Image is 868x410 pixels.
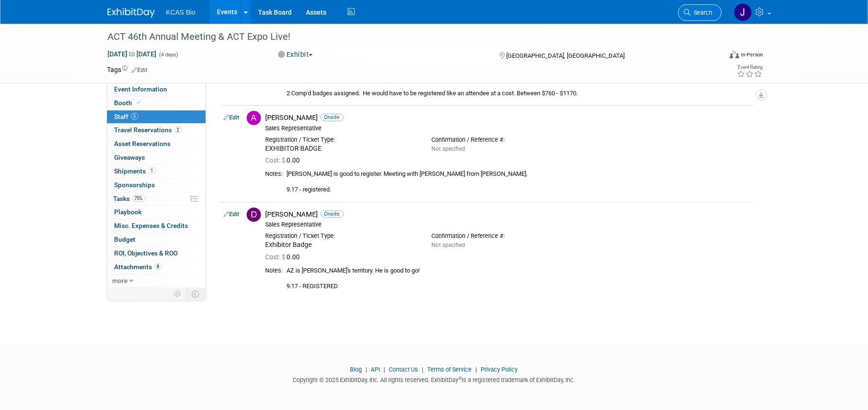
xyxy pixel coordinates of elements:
div: ACT 46th Annual Meeting & ACT Expo Live! [105,28,707,46]
a: Giveaways [107,151,206,164]
div: EXHIBITOR BADGE [266,145,418,153]
div: AZ is [PERSON_NAME]'s territory. He is good to go! 9.17 - REGISTERED [287,267,750,291]
span: Playbook [115,208,142,216]
span: [DATE] [DATE] [107,50,157,58]
span: KCAS Bio [166,9,196,16]
span: 2 [175,127,182,134]
span: 0.00 [266,253,304,261]
span: Staff [115,113,138,120]
span: 75% [133,195,145,202]
img: D.jpg [247,208,261,222]
span: Misc. Expenses & Credits [115,222,188,229]
div: Sales Representative [266,125,750,132]
span: Booth [115,99,143,107]
a: Privacy Policy [481,366,518,373]
div: Notes: [266,267,283,274]
div: Confirmation / Reference #: [432,136,584,144]
span: Search [691,9,713,16]
span: Asset Reservations [115,140,171,147]
a: Booth [107,97,206,110]
span: Onsite [321,210,344,218]
div: [PERSON_NAME] [266,210,750,219]
sup: ® [459,376,462,381]
a: Misc. Expenses & Credits [107,219,206,233]
span: Travel Reservations [115,126,182,134]
a: Search [678,4,722,21]
span: Sponsorships [115,181,155,189]
span: Budget [115,236,136,243]
div: [PERSON_NAME] is good to register. Meeting with [PERSON_NAME] from [PERSON_NAME]. 9.17 - registered. [287,170,750,194]
img: ExhibitDay [107,8,155,18]
a: Terms of Service [428,366,472,373]
td: Toggle Event Tabs [186,288,206,300]
a: Edit [132,67,148,73]
a: Sponsorships [107,179,206,192]
img: Jocelyn King [734,3,752,21]
a: Travel Reservations2 [107,124,206,137]
a: Shipments1 [107,165,206,178]
a: Staff3 [107,110,206,124]
span: Onsite [321,114,344,121]
a: Blog [350,366,362,373]
div: Registration / Ticket Type: [266,232,418,240]
span: | [474,366,480,373]
div: Registration / Ticket Type: [266,136,418,144]
span: Attachments [115,263,162,271]
span: 8 [155,263,162,270]
a: API [371,366,380,373]
div: [PERSON_NAME], CEO is 50/50 so hold a spot for him until furhter notice. 2 Comp'd badges assigned... [287,74,750,98]
div: Confirmation / Reference #: [432,232,584,240]
a: Event Information [107,83,206,96]
span: [GEOGRAPHIC_DATA], [GEOGRAPHIC_DATA] [506,52,625,59]
span: 1 [149,167,156,174]
span: 0.00 [266,156,304,164]
a: ROI, Objectives & ROO [107,247,206,260]
img: A.jpg [247,111,261,125]
i: Booth reservation complete [137,100,142,105]
a: Attachments8 [107,261,206,274]
div: Event Format [666,49,763,64]
button: Exhibit [275,50,316,60]
div: Sales Representative [266,221,750,228]
span: Tasks [114,195,145,202]
span: | [420,366,426,373]
div: In-Person [741,51,763,58]
span: | [364,366,370,373]
img: Format-Inperson.png [730,51,739,58]
span: to [128,50,137,58]
div: Event Rating [737,65,762,70]
a: Playbook [107,206,206,219]
div: Exhibitor Badge [266,241,418,249]
span: Not specified [432,146,465,152]
span: Shipments [115,167,156,175]
span: (4 days) [159,52,179,58]
span: 3 [131,113,138,120]
span: ROI, Objectives & ROO [115,249,178,257]
td: Tags [107,65,148,74]
span: Event Information [115,85,168,93]
a: Asset Reservations [107,137,206,151]
a: more [107,274,206,288]
a: Budget [107,233,206,246]
span: | [382,366,388,373]
div: Notes: [266,170,283,178]
td: Personalize Event Tab Strip [170,288,187,300]
span: Giveaways [115,154,145,161]
a: Tasks75% [107,192,206,206]
span: more [113,277,128,284]
span: Not specified [432,242,465,248]
a: Contact Us [389,366,419,373]
a: Edit [224,114,240,121]
div: [PERSON_NAME] [266,113,750,122]
span: Cost: $ [266,253,287,261]
a: Edit [224,211,240,218]
span: Cost: $ [266,156,287,164]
